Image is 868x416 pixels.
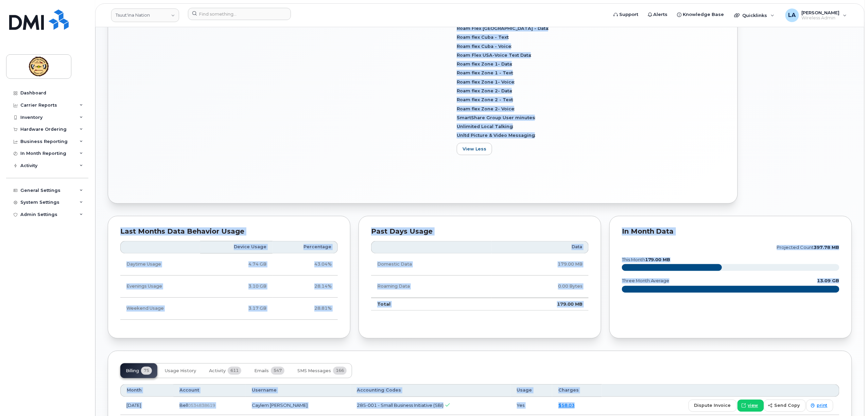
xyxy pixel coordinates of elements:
[775,402,800,409] span: send copy
[673,8,729,21] a: Knowledge Base
[492,298,589,311] td: 179.00 MB
[246,384,351,397] th: Username
[200,298,273,320] td: 3.17 GB
[817,278,839,284] text: 13.09 GB
[457,115,539,120] span: SmartShare Group User minutes
[492,276,589,298] td: 0.00 Bytes
[200,276,273,298] td: 3.10 GB
[817,403,828,409] span: print
[188,8,291,20] input: Find something...
[814,245,839,250] tspan: 397.78 MB
[457,35,512,40] span: Roam flex Cuba - Text
[371,229,589,235] div: Past Days Usage
[645,257,671,263] tspan: 179.00 MB
[120,254,200,276] td: Daytime Usage
[371,254,492,276] td: Domestic Data
[622,278,670,284] text: three month average
[457,70,517,75] span: Roam flex Zone 1 - Text
[781,8,852,22] div: Lorraine Agustin
[619,11,638,18] span: Support
[457,61,516,67] span: Roam flex Zone 1- Data
[558,403,575,408] a: $58.03
[273,241,338,253] th: Percentage
[457,53,535,58] span: Roam Flex USA-Voice Text Data
[271,367,284,375] span: 547
[120,298,338,320] tr: Friday from 6:00pm to Monday 8:00am
[492,241,589,253] th: Data
[188,403,215,408] span: 0534838619
[273,254,338,276] td: 43.04%
[777,245,839,250] text: projected count
[200,241,273,253] th: Device Usage
[457,44,515,49] span: Roam flex Cuba - Voice
[802,10,840,15] span: [PERSON_NAME]
[228,367,241,375] span: 611
[357,403,444,408] span: 285-001 - Small Business Initiative (SBI)
[165,368,196,374] span: Usage History
[802,15,840,21] span: Wireless Admin
[351,384,511,397] th: Accounting Codes
[333,367,347,375] span: 166
[463,146,486,152] span: View Less
[694,402,731,409] span: dispute invoice
[511,384,553,397] th: Usage
[200,254,273,276] td: 4.74 GB
[654,11,668,18] span: Alerts
[737,400,764,412] a: view
[173,384,246,397] th: Account
[609,8,643,21] a: Support
[683,11,724,18] span: Knowledge Base
[457,143,492,155] button: View Less
[273,298,338,320] td: 28.81%
[492,254,589,276] td: 179.00 MB
[246,397,351,415] td: Caylem [PERSON_NAME]
[371,298,492,311] td: Total
[730,8,779,22] div: Quicklinks
[297,368,331,374] span: SMS Messages
[457,88,516,93] span: Roam flex Zone 2- Data
[457,79,518,85] span: Roam flex Zone 1- Voice
[457,133,539,138] span: Unltd Picture & Video Messaging
[788,11,796,19] span: LA
[743,13,767,18] span: Quicklinks
[457,106,518,111] span: Roam flex Zone 2- Voice
[689,400,737,412] button: dispute invoice
[764,400,806,412] button: send copy
[748,403,758,409] span: view
[120,298,200,320] td: Weekend Usage
[622,257,671,263] text: this month
[643,8,673,21] a: Alerts
[120,276,338,298] tr: Weekdays from 6:00pm to 8:00am
[552,384,602,397] th: Charges
[120,397,173,415] td: [DATE]
[209,368,226,374] span: Activity
[806,400,833,412] a: print
[120,384,173,397] th: Month
[457,26,552,31] span: Roam Flex [GEOGRAPHIC_DATA] - Data
[457,97,517,102] span: Roam flex Zone 2 - Text
[120,229,338,235] div: Last Months Data Behavior Usage
[179,403,188,408] span: Bell
[371,276,492,298] td: Roaming Data
[120,276,200,298] td: Evenings Usage
[622,229,839,235] div: In Month Data
[273,276,338,298] td: 28.14%
[111,8,179,22] a: Tsuut'ina Nation
[457,124,517,129] span: Unlimited Local Talking
[511,397,553,415] td: Yes
[254,368,269,374] span: Emails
